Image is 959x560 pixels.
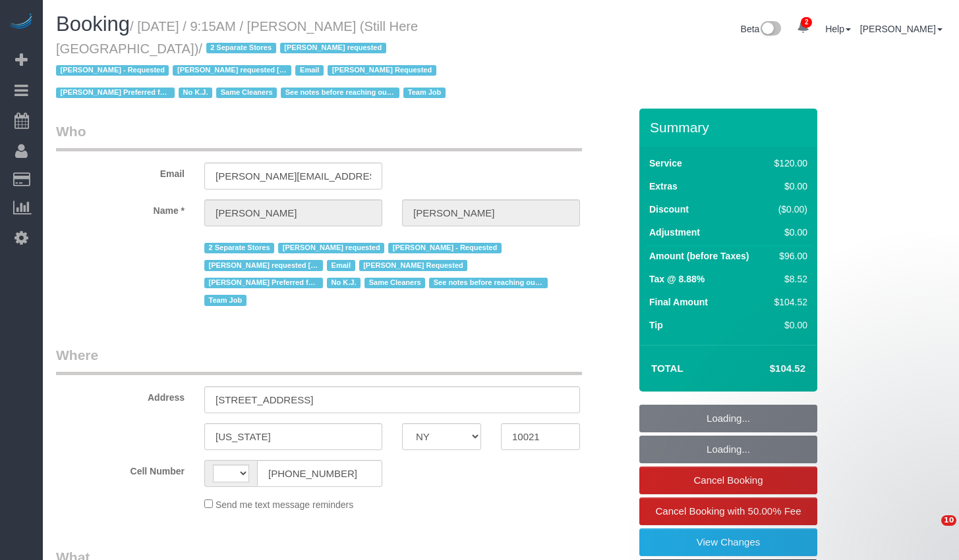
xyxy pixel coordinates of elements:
label: Cell Number [46,460,194,478]
span: [PERSON_NAME] Preferred for [STREET_ADDRESS][PERSON_NAME] [204,278,323,288]
span: Same Cleaners [364,278,425,288]
label: Email [46,163,194,180]
label: Name * [46,199,194,217]
span: [PERSON_NAME] - Requested [388,243,501,253]
div: $96.00 [769,249,807,263]
strong: Total [651,363,683,374]
span: Team Job [403,88,446,98]
label: Adjustment [649,226,700,239]
span: Cancel Booking with 50.00% Fee [656,505,801,517]
div: $8.52 [769,272,807,286]
span: [PERSON_NAME] - Requested [56,65,169,76]
label: Discount [649,203,689,216]
legend: Where [56,345,582,375]
img: Automaid Logo [8,13,34,32]
span: See notes before reaching out to customer [281,88,399,98]
div: ($0.00) [769,203,807,216]
label: Tip [649,318,663,332]
span: [PERSON_NAME] requested [STREET_ADDRESS] [173,65,291,76]
div: $0.00 [769,180,807,193]
h4: $104.52 [730,363,805,374]
span: 2 Separate Stores [204,243,274,253]
span: 10 [941,515,956,526]
span: / [56,41,450,101]
span: Email [295,65,324,76]
label: Final Amount [649,295,708,309]
a: Cancel Booking [639,467,817,494]
span: Booking [56,13,130,36]
span: [PERSON_NAME] Preferred for [STREET_ADDRESS][PERSON_NAME] [56,88,175,98]
span: No K.J. [327,278,361,288]
input: First Name [204,199,382,226]
iframe: Intercom live chat [914,515,946,547]
div: $0.00 [769,318,807,332]
a: Help [825,24,851,34]
small: / [DATE] / 9:15AM / [PERSON_NAME] (Still Here [GEOGRAPHIC_DATA]) [56,19,450,101]
span: [PERSON_NAME] requested [STREET_ADDRESS] [204,260,323,270]
span: No K.J. [179,88,212,98]
label: Extras [649,180,678,193]
span: 2 [801,17,812,28]
span: See notes before reaching out to customer [429,278,548,288]
span: [PERSON_NAME] requested [278,243,384,253]
span: [PERSON_NAME] Requested [328,65,436,76]
div: $0.00 [769,226,807,239]
a: 2 [790,13,816,42]
a: [PERSON_NAME] [860,24,943,34]
span: Same Cleaners [216,88,277,98]
legend: Who [56,122,582,151]
div: $104.52 [769,295,807,309]
span: Team Job [204,295,247,305]
label: Address [46,386,194,404]
span: Send me text message reminders [216,499,353,510]
label: Tax @ 8.88% [649,272,705,286]
div: $120.00 [769,157,807,170]
span: [PERSON_NAME] Requested [359,260,468,270]
h3: Summary [650,120,811,135]
img: New interface [759,21,781,38]
input: Zip Code [501,423,580,450]
span: [PERSON_NAME] requested [280,43,386,53]
input: Last Name [402,199,580,226]
a: Cancel Booking with 50.00% Fee [639,497,817,525]
a: Beta [741,24,782,34]
label: Amount (before Taxes) [649,249,749,263]
span: Email [327,260,355,270]
a: View Changes [639,528,817,556]
label: Service [649,157,682,170]
input: Cell Number [257,460,382,487]
span: 2 Separate Stores [206,43,276,53]
input: City [204,423,382,450]
input: Email [204,163,382,190]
